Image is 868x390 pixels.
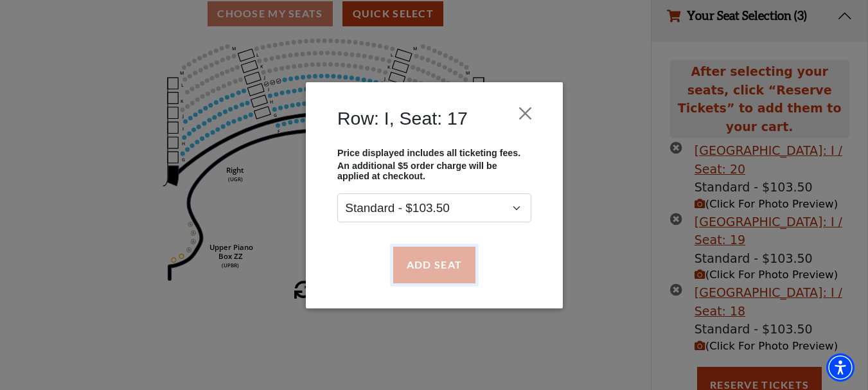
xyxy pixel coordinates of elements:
[513,101,537,125] button: Close
[337,107,468,129] h4: Row: I, Seat: 17
[337,161,531,181] p: An additional $5 order charge will be applied at checkout.
[393,247,475,283] button: Add Seat
[826,353,855,382] div: Accessibility Menu
[337,147,531,157] p: Price displayed includes all ticketing fees.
